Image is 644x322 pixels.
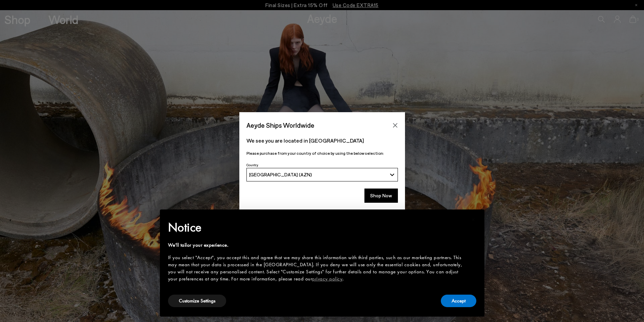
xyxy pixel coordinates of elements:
h2: Notice [168,219,466,236]
button: Customize Settings [168,295,226,307]
div: We'll tailor your experience. [168,242,466,249]
button: Close this notice [466,212,482,228]
p: We see you are located in [GEOGRAPHIC_DATA] [246,137,398,145]
span: [GEOGRAPHIC_DATA] (AZN) [249,172,312,177]
a: privacy policy [312,275,342,282]
button: Accept [441,295,476,307]
span: × [471,214,476,225]
div: If you select "Accept", you accept this and agree that we may share this information with third p... [168,254,466,282]
span: Country [246,163,258,167]
span: Aeyde Ships Worldwide [246,119,314,131]
button: Shop Now [364,189,398,203]
p: Please purchase from your country of choice by using the below selection: [246,150,398,156]
button: Close [390,120,400,130]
